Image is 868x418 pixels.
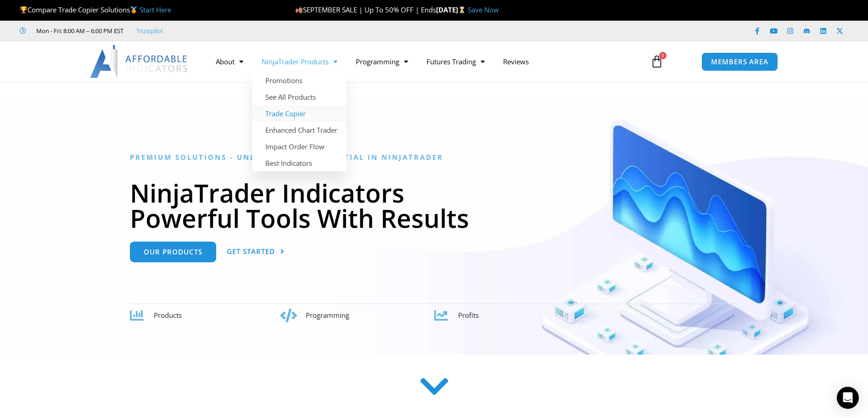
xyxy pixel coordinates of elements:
nav: Menu [207,51,640,72]
span: 0 [659,52,666,59]
span: Programming [306,311,349,320]
h6: Premium Solutions - Unlocking the Potential in NinjaTrader [130,153,738,162]
img: LogoAI | Affordable Indicators – NinjaTrader [90,45,189,78]
span: Get Started [227,248,275,255]
h1: NinjaTrader Indicators Powerful Tools With Results [130,180,738,231]
span: Compare Trade Copier Solutions [20,5,171,14]
a: 0 [637,48,677,75]
a: Impact Order Flow [252,138,347,155]
a: Programming [347,51,417,72]
a: Best Indicators [252,155,347,171]
ul: NinjaTrader Products [252,72,347,171]
div: Open Intercom Messenger [837,387,859,409]
img: 🍂 [296,6,302,13]
a: Save Now [468,5,499,14]
a: Trustpilot [136,25,163,36]
a: NinjaTrader Products [252,51,347,72]
a: See All Products [252,89,347,105]
a: Trade Copier [252,105,347,122]
a: About [207,51,252,72]
a: Promotions [252,72,347,89]
strong: [DATE] [436,5,468,14]
a: Get Started [227,242,285,262]
a: Our Products [130,242,216,262]
span: MEMBERS AREA [711,58,768,65]
a: Reviews [494,51,538,72]
span: Products [154,311,182,320]
span: Our Products [144,249,202,255]
span: Mon - Fri: 8:00 AM – 6:00 PM EST [34,25,123,36]
a: Futures Trading [417,51,494,72]
img: ⌛ [459,6,465,13]
span: SEPTEMBER SALE | Up To 50% OFF | Ends [295,5,436,14]
a: Enhanced Chart Trader [252,122,347,138]
a: Start Here [140,5,171,14]
img: 🥇 [130,6,137,13]
img: 🏆 [20,6,27,13]
span: Profits [458,311,479,320]
a: MEMBERS AREA [701,52,778,71]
